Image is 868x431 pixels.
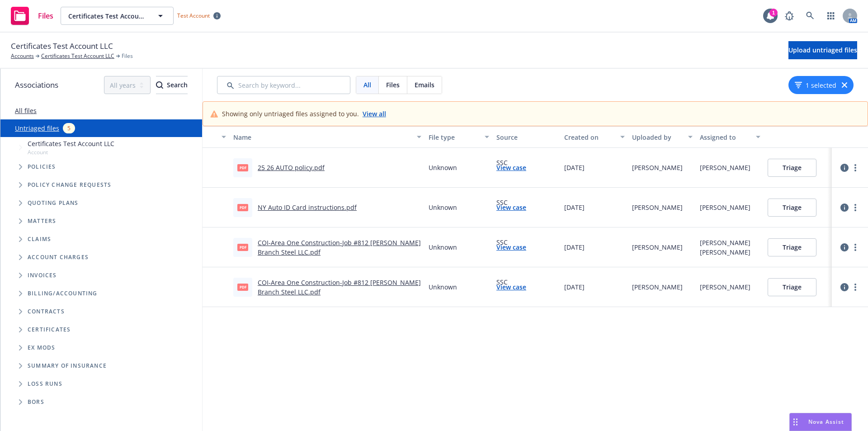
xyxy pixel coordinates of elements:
[237,204,248,211] span: pdf
[788,41,857,59] button: Upload untriaged files
[28,327,71,332] span: Certificates
[15,79,58,91] span: Associations
[156,81,163,89] svg: Search
[850,242,861,253] a: more
[7,3,57,28] a: Files
[700,247,750,257] div: [PERSON_NAME]
[28,363,107,369] span: Summary of insurance
[425,126,493,148] button: File type
[795,81,836,90] button: 1 selected
[28,309,65,314] span: Contracts
[496,203,526,212] a: View case
[850,202,861,213] a: more
[237,284,248,290] span: pdf
[363,109,386,118] a: View all
[496,282,526,292] a: View case
[38,12,53,19] span: Files
[363,80,371,90] span: All
[700,163,750,172] div: [PERSON_NAME]
[789,413,852,431] button: Nova Assist
[0,284,202,411] div: Folder Tree Example
[561,126,628,148] button: Created on
[258,163,325,172] a: 25 26 AUTO policy.pdf
[496,242,526,252] a: View case
[700,238,750,247] div: [PERSON_NAME]
[632,242,683,252] div: [PERSON_NAME]
[769,9,778,17] div: 1
[700,282,750,292] div: [PERSON_NAME]
[222,109,386,118] div: Showing only untriaged files assigned to you.
[632,203,683,212] div: [PERSON_NAME]
[237,164,248,171] span: pdf
[11,40,113,52] span: Certificates Test Account LLC
[628,126,696,148] button: Uploaded by
[632,163,683,172] div: [PERSON_NAME]
[217,76,350,94] input: Search by keyword...
[28,182,111,188] span: Policy change requests
[632,282,683,292] div: [PERSON_NAME]
[28,139,114,148] span: Certificates Test Account LLC
[780,7,798,25] a: Report a Bug
[28,200,79,206] span: Quoting plans
[258,238,421,256] a: COI-Area One Construction-Job #812 [PERSON_NAME] Branch Steel LLC.pdf
[415,80,434,90] span: Emails
[0,137,202,284] div: Tree Example
[28,255,89,260] span: Account charges
[768,159,816,177] button: Triage
[564,163,585,172] span: [DATE]
[564,203,585,212] span: [DATE]
[700,203,750,212] div: [PERSON_NAME]
[790,413,801,431] div: Drag to move
[28,381,62,387] span: Loss Runs
[496,133,557,142] div: Source
[15,106,37,115] a: All files
[15,123,59,133] a: Untriaged files
[28,237,51,242] span: Claims
[696,126,764,148] button: Assigned to
[258,278,421,296] a: COI-Area One Construction-Job #812 [PERSON_NAME] Branch Steel LLC.pdf
[28,218,56,224] span: Matters
[564,242,585,252] span: [DATE]
[801,7,819,25] a: Search
[122,52,133,60] span: Files
[808,418,844,426] span: Nova Assist
[233,133,411,142] div: Name
[28,273,57,278] span: Invoices
[258,203,357,212] a: NY Auto ID Card instructions.pdf
[68,11,146,21] span: Certificates Test Account LLC
[850,162,861,173] a: more
[28,148,114,156] span: Account
[768,199,816,217] button: Triage
[11,52,34,60] a: Accounts
[61,7,174,25] button: Certificates Test Account LLC
[788,46,857,54] span: Upload untriaged files
[822,7,840,25] a: Switch app
[41,52,114,60] a: Certificates Test Account LLC
[28,399,44,405] span: BORs
[237,244,248,251] span: pdf
[632,133,683,142] div: Uploaded by
[28,291,98,296] span: Billing/Accounting
[496,163,526,172] a: View case
[63,123,75,133] div: 5
[429,133,479,142] div: File type
[493,126,561,148] button: Source
[768,238,816,256] button: Triage
[230,126,425,148] button: Name
[156,76,188,94] div: Search
[564,133,615,142] div: Created on
[28,345,55,350] span: Ex Mods
[768,278,816,296] button: Triage
[28,164,56,170] span: Policies
[564,282,585,292] span: [DATE]
[156,76,188,94] button: SearchSearch
[177,12,210,19] span: Test Account
[386,80,400,90] span: Files
[174,11,224,20] span: Test Account
[850,282,861,293] a: more
[700,133,750,142] div: Assigned to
